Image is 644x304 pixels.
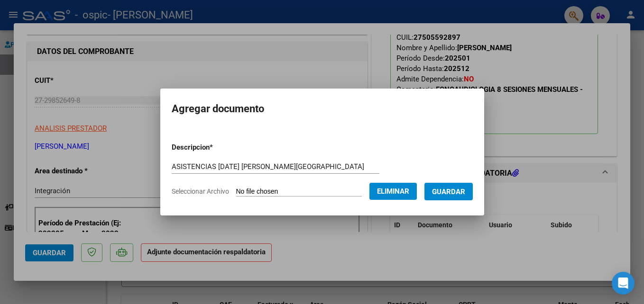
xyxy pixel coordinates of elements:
span: Eliminar [377,187,409,196]
span: Guardar [432,188,465,196]
h2: Agregar documento [172,100,473,118]
button: Guardar [424,183,473,200]
button: Eliminar [369,183,417,200]
div: Open Intercom Messenger [612,272,635,295]
span: Seleccionar Archivo [172,188,229,195]
p: Descripcion [172,142,262,153]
